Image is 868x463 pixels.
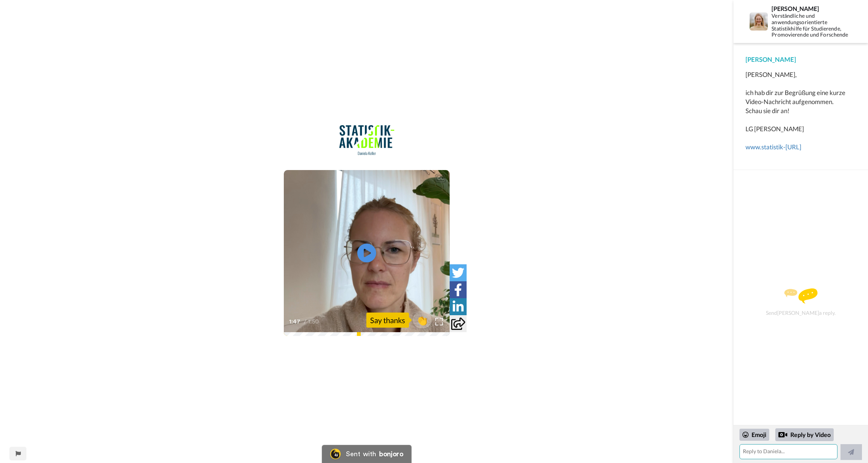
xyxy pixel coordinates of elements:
[413,311,432,328] button: 👏
[778,430,787,439] div: Reply by Video
[746,143,783,151] a: www.statistik
[308,317,321,326] span: 1:50
[775,428,834,441] div: Reply by Video
[330,449,341,459] img: Bonjoro Logo
[783,143,801,151] a: -[URL]
[339,125,394,155] img: 3cf4c456-97c9-42bf-9795-2d25db37496f
[772,13,856,38] div: Verständliche und anwendungsorientierte Statistikhilfe für Studierende, Promovierende und Forschende
[750,12,768,31] img: Profile Image
[366,313,409,328] div: Say thanks
[289,317,302,326] span: 1:47
[413,314,432,326] span: 👏
[739,429,769,441] div: Emoji
[435,318,443,325] img: Full screen
[346,451,376,457] div: Sent with
[304,317,306,326] span: /
[746,70,856,152] div: [PERSON_NAME], ich hab dir zur Begrüßung eine kurze Video-Nachricht aufgenommen. Schau sie dir an...
[744,183,858,421] div: Send [PERSON_NAME] a reply.
[772,5,856,12] div: [PERSON_NAME]
[436,175,445,182] div: CC
[784,288,817,304] img: message.svg
[379,451,403,457] div: bonjoro
[746,55,856,64] div: [PERSON_NAME]
[322,445,412,463] a: Bonjoro LogoSent withbonjoro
